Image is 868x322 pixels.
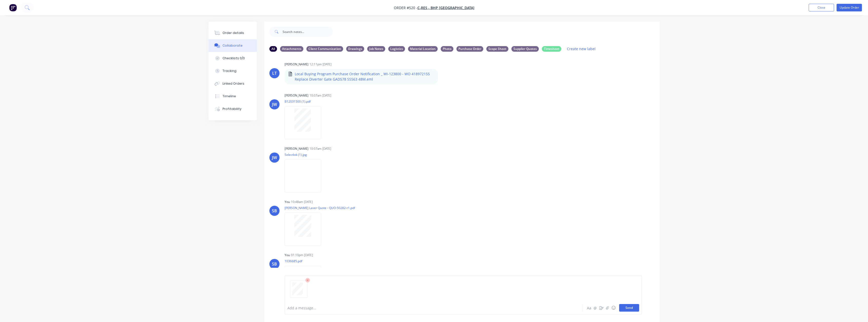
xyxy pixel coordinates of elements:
div: 01:10pm [DATE] [291,253,313,257]
div: Client Communication [306,46,343,52]
div: Supplier Quotes [511,46,539,52]
button: Close [809,4,834,11]
p: 1036685.pdf [285,259,326,263]
div: JW [272,155,277,161]
div: Timeline [223,94,236,99]
div: Order details [223,31,244,35]
button: Timeline [209,90,257,103]
div: Photo [441,46,453,52]
div: You [285,200,290,204]
div: Drawings [346,46,364,52]
button: Order details [209,27,257,39]
div: Scope Sheet [486,46,508,52]
div: 12:11pm [DATE] [309,62,331,67]
button: Profitability [209,103,257,115]
div: 10:48am [DATE] [291,200,313,204]
div: [PERSON_NAME] [285,62,308,67]
button: Send [619,304,639,312]
p: [PERSON_NAME] Laser Quote - QUO-50282-r1.pdf [285,206,355,210]
button: ☺ [611,305,617,311]
a: C-RES - BHP [GEOGRAPHIC_DATA] [417,5,474,10]
div: Attachments [280,46,303,52]
input: Search notes... [283,27,333,37]
button: Tracking [209,65,257,77]
div: [PERSON_NAME] [285,93,308,98]
div: Timesheet [542,46,561,52]
div: Job Notes [367,46,385,52]
span: Order #520 - [394,5,417,10]
div: Linked Orders [223,81,244,86]
div: You [285,253,290,257]
div: Purchase Order [456,46,483,52]
div: 10:07am [DATE] [309,93,331,98]
div: Logistics [388,46,405,52]
button: Checklists 0/0 [209,52,257,65]
div: LT [272,70,277,76]
div: JW [272,101,277,107]
button: @ [592,305,598,311]
div: SB [272,261,277,267]
div: Collaborate [223,43,243,48]
div: 10:07am [DATE] [309,146,331,151]
p: Selectlok (1).jpg [285,153,326,157]
div: All [269,46,277,52]
div: Checklists 0/0 [223,56,245,61]
div: Profitability [223,107,242,111]
button: Aa [586,305,592,311]
button: Linked Orders [209,77,257,90]
button: Collaborate [209,39,257,52]
div: Material Location [408,46,438,52]
p: Local Buying Program Purchase Order Notification _ WI-123800 - WO 418972155 Replace Diverter Gate... [295,71,434,82]
button: Update Order [837,4,862,11]
div: Tracking [223,69,236,73]
div: SB [272,208,277,214]
button: Create new label [564,45,598,52]
p: B12031500 (1).pdf [285,99,326,104]
img: Factory [9,4,17,11]
div: [PERSON_NAME] [285,146,308,151]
